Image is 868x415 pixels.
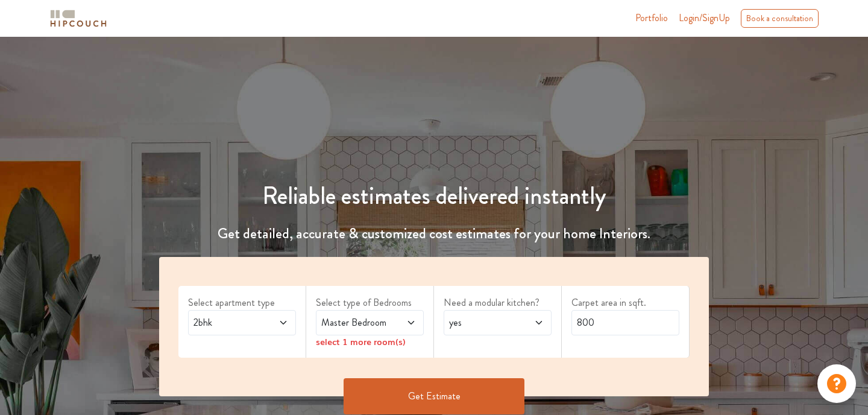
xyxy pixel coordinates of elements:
img: logo-horizontal.svg [48,8,108,29]
span: logo-horizontal.svg [48,5,108,32]
div: Book a consultation [741,9,819,28]
span: 2bhk [191,315,264,330]
input: Enter area sqft [571,310,679,335]
a: Portfolio [635,11,668,25]
label: Select type of Bedrooms [316,296,424,310]
label: Carpet area in sqft. [571,296,679,310]
label: Need a modular kitchen? [444,296,552,310]
h4: Get detailed, accurate & customized cost estimates for your home Interiors. [152,225,716,242]
button: Get Estimate [344,378,524,414]
label: Select apartment type [188,296,296,310]
span: yes [447,315,520,330]
span: Login/SignUp [679,11,730,25]
div: select 1 more room(s) [316,335,424,348]
h1: Reliable estimates delivered instantly [152,182,716,211]
span: Master Bedroom [319,315,392,330]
